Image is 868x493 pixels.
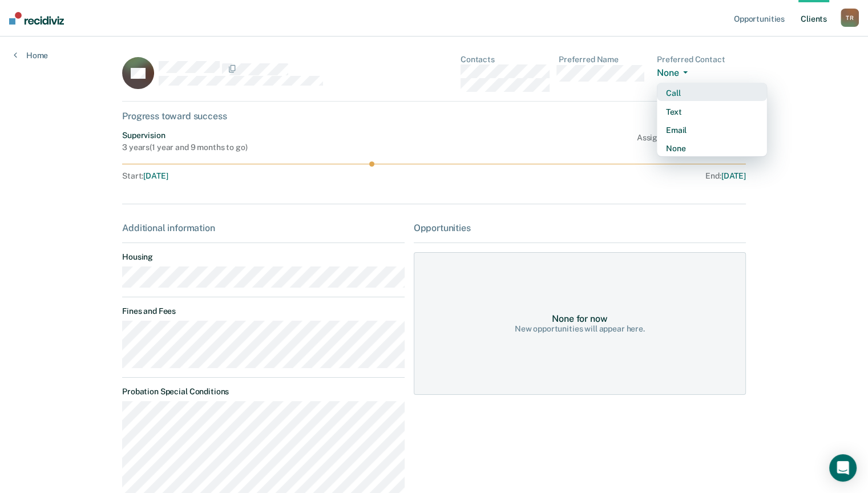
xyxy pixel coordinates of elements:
div: Supervision [122,131,247,140]
dt: Fines and Fees [122,306,405,316]
div: End : [439,171,746,181]
div: Opportunities [414,223,746,233]
div: 3 years ( 1 year and 9 months to go ) [122,143,247,152]
a: Home [14,50,48,60]
img: Recidiviz [9,12,64,25]
div: None for now [552,313,607,324]
button: TR [841,9,859,27]
div: New opportunities will appear here. [515,324,645,334]
div: Additional information [122,223,405,233]
dt: Preferred Contact [657,55,746,64]
dt: Preferred Name [559,55,648,64]
dt: Contacts [461,55,550,64]
div: Progress toward success [122,111,746,122]
div: Text [666,107,758,117]
span: [DATE] [143,171,168,180]
div: Email [666,126,758,135]
dt: Housing [122,252,405,262]
div: Open Intercom Messenger [829,454,857,482]
div: T R [841,9,859,27]
div: Assigned to [637,131,746,152]
dt: Probation Special Conditions [122,387,405,397]
div: Call [666,88,758,98]
div: Start : [122,171,434,181]
span: [DATE] [721,171,746,180]
div: None [666,144,758,153]
button: None [657,67,692,80]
